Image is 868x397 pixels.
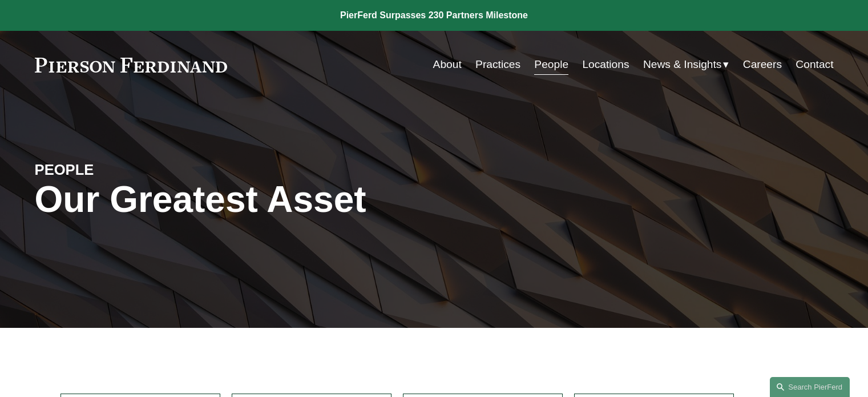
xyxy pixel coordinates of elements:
[35,179,567,220] h1: Our Greatest Asset
[796,54,833,75] a: Contact
[770,377,850,397] a: Search this site
[433,54,462,75] a: About
[643,54,729,75] a: folder dropdown
[35,161,235,179] h4: PEOPLE
[534,54,568,75] a: People
[743,54,782,75] a: Careers
[582,54,629,75] a: Locations
[475,54,520,75] a: Practices
[643,55,722,75] span: News & Insights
